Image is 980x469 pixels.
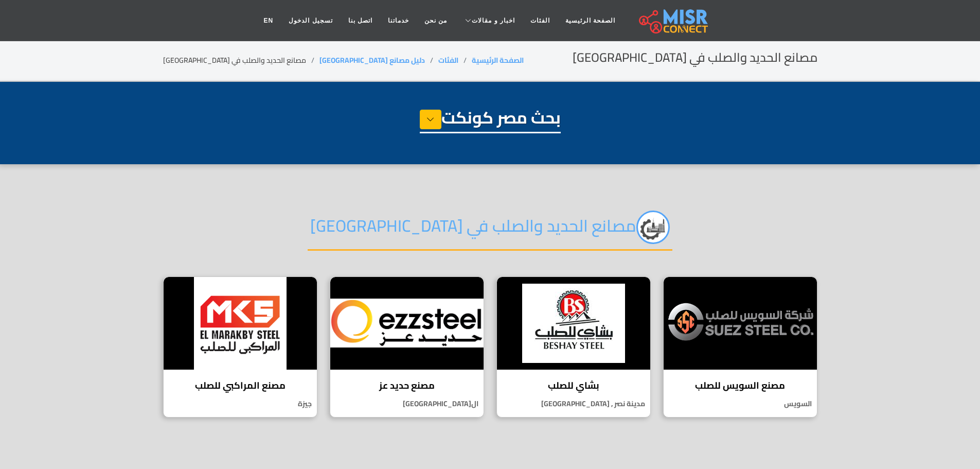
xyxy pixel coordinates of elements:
a: EN [256,11,281,30]
h2: مصانع الحديد والصلب في [GEOGRAPHIC_DATA] [573,50,817,65]
img: main.misr_connect [639,8,708,33]
h4: بشاي للصلب [505,380,643,391]
img: مصنع السويس للصلب [664,277,817,370]
img: N7kGiWAYb9CzL56hk1W4.png [636,211,670,244]
h4: مصنع السويس للصلب [671,380,809,391]
p: جيزة [164,398,317,409]
h1: بحث مصر كونكت [420,108,561,133]
p: ال[GEOGRAPHIC_DATA] [330,398,484,409]
p: مدينة نصر , [GEOGRAPHIC_DATA] [497,398,650,409]
a: دليل مصانع [GEOGRAPHIC_DATA] [319,54,425,67]
img: مصنع المراكبي للصلب [164,277,317,370]
li: مصانع الحديد والصلب في [GEOGRAPHIC_DATA] [163,55,319,66]
p: السويس [664,398,817,409]
img: مصنع حديد عز [330,277,484,370]
a: الصفحة الرئيسية [472,54,524,67]
a: اتصل بنا [341,11,380,30]
a: من نحن [417,11,455,30]
a: الفئات [523,11,558,30]
img: بشاي للصلب [497,277,650,370]
h2: مصانع الحديد والصلب في [GEOGRAPHIC_DATA] [308,211,672,251]
h4: مصنع المراكبي للصلب [171,380,309,391]
a: بشاي للصلب بشاي للصلب مدينة نصر , [GEOGRAPHIC_DATA] [490,276,657,418]
a: مصنع حديد عز مصنع حديد عز ال[GEOGRAPHIC_DATA] [324,276,490,418]
a: مصنع السويس للصلب مصنع السويس للصلب السويس [657,276,824,418]
a: مصنع المراكبي للصلب مصنع المراكبي للصلب جيزة [157,276,324,418]
a: اخبار و مقالات [455,11,523,30]
span: اخبار و مقالات [472,16,515,25]
a: تسجيل الدخول [281,11,340,30]
a: الفئات [438,54,458,67]
a: الصفحة الرئيسية [558,11,623,30]
a: خدماتنا [380,11,417,30]
h4: مصنع حديد عز [338,380,476,391]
